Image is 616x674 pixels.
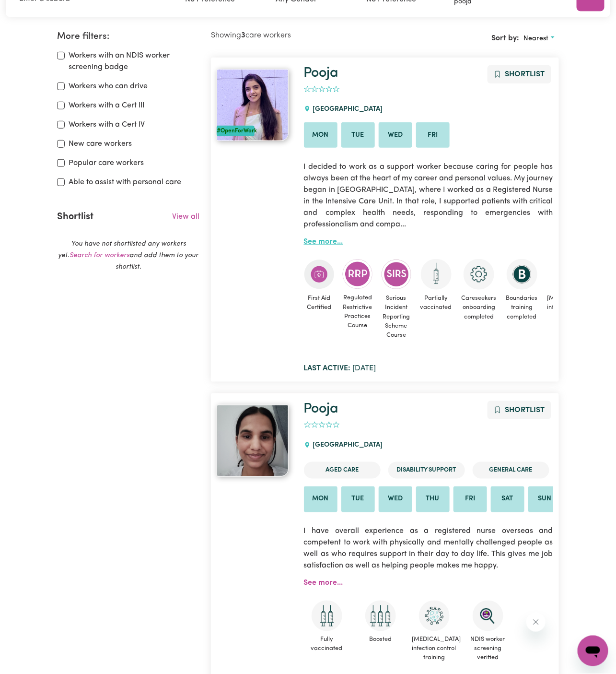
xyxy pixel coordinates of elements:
[341,486,375,512] li: Available on Tue
[358,631,404,648] span: Boosted
[505,71,545,78] span: Shortlist
[473,462,549,479] li: General Care
[546,290,593,325] span: [MEDICAL_DATA] infection control training
[217,69,289,141] img: View Pooja's profile
[217,405,292,477] a: Pooja
[304,96,388,122] div: [GEOGRAPHIC_DATA]
[419,290,453,316] span: Partially vaccinated
[217,405,289,477] img: View Pooja 's profile
[241,32,245,39] b: 3
[217,69,292,141] a: Pooja#OpenForWork
[304,365,376,372] span: [DATE]
[69,50,199,73] label: Workers with an NDIS worker screening badge
[578,636,608,666] iframe: Button to launch messaging window
[217,126,255,136] div: #OpenForWork
[69,177,181,188] label: Able to assist with personal care
[304,462,381,479] li: Aged Care
[411,631,457,667] span: [MEDICAL_DATA] infection control training
[304,631,350,657] span: Fully vaccinated
[505,290,539,325] span: Boundaries training completed
[304,259,335,290] img: Care and support worker has completed First Aid Certification
[304,579,343,587] a: See more...
[312,601,342,631] img: Care and support worker has received 2 doses of COVID-19 vaccine
[304,520,553,578] p: I have overall experience as a registered nurse overseas and competent to work with physically an...
[526,613,546,632] iframe: Close message
[304,66,339,80] a: Pooja
[304,432,388,458] div: [GEOGRAPHIC_DATA]
[419,601,450,631] img: CS Academy: COVID-19 Infection Control Training course completed
[416,486,450,512] li: Available on Thu
[304,486,337,512] li: Available on Mon
[416,122,450,148] li: Available on Fri
[304,420,340,431] div: add rating by typing an integer from 0 to 5 or pressing arrow keys
[524,35,549,42] span: Nearest
[505,406,545,414] span: Shortlist
[342,259,373,289] img: CS Academy: Regulated Restrictive Practices course completed
[507,259,537,290] img: CS Academy: Boundaries in care and support work course completed
[304,84,340,95] div: add rating by typing an integer from 0 to 5 or pressing arrow keys
[342,289,373,334] span: Regulated Restrictive Practices Course
[69,119,145,130] label: Workers with a Cert IV
[304,155,553,236] p: I decided to work as a support worker because caring for people has always been at the heart of m...
[304,122,337,148] li: Available on Mon
[304,290,335,316] span: First Aid Certified
[172,213,199,221] a: View all
[304,238,343,246] a: See more...
[520,31,559,46] button: Sort search results
[69,81,148,92] label: Workers who can drive
[465,631,511,667] span: NDIS worker screening verified
[381,259,412,290] img: CS Academy: Serious Incident Reporting Scheme course completed
[488,65,551,83] button: Add to shortlist
[379,486,412,512] li: Available on Wed
[421,259,452,290] img: Care and support worker has received 1 dose of the COVID-19 vaccine
[341,122,375,148] li: Available on Tue
[388,462,465,479] li: Disability Support
[528,486,562,512] li: Available on Sun
[57,211,93,223] h2: Shortlist
[453,486,487,512] li: Available on Fri
[304,402,339,416] a: Pooja
[492,35,520,42] span: Sort by:
[488,401,551,419] button: Add to shortlist
[211,31,385,40] h2: Showing care workers
[57,31,199,42] h2: More filters:
[304,365,351,372] b: Last active:
[58,240,198,271] em: You have not shortlisted any workers yet. and add them to your shortlist.
[381,290,412,343] span: Serious Incident Reporting Scheme Course
[70,252,129,259] a: Search for workers
[464,259,494,290] img: CS Academy: Careseekers Onboarding course completed
[69,138,132,150] label: New care workers
[6,7,58,14] span: Need any help?
[473,601,503,631] img: NDIS Worker Screening Verified
[365,601,396,631] img: Care and support worker has received booster dose of COVID-19 vaccination
[379,122,412,148] li: Available on Wed
[69,100,144,111] label: Workers with a Cert III
[491,486,524,512] li: Available on Sat
[69,157,144,169] label: Popular care workers
[461,290,498,325] span: Careseekers onboarding completed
